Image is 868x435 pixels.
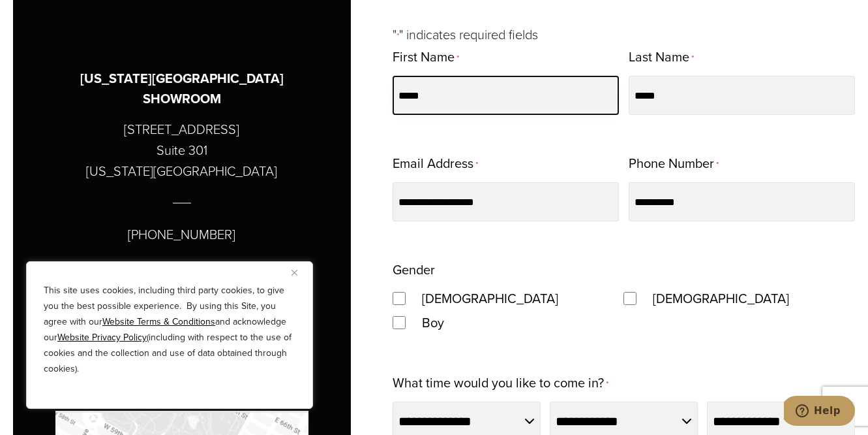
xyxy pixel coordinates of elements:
[629,152,719,177] label: Phone Number
[128,224,235,245] p: [PHONE_NUMBER]
[393,152,478,177] label: Email Address
[393,371,608,396] label: What time would you like to come in?
[102,315,215,329] a: Website Terms & Conditions
[57,330,147,344] a: Website Privacy Policy
[393,258,435,282] legend: Gender
[86,119,277,182] p: [STREET_ADDRESS] Suite 301 [US_STATE][GEOGRAPHIC_DATA]
[409,311,457,334] label: Boy
[393,45,459,71] label: First Name
[393,24,855,45] p: " " indicates required fields
[292,270,297,276] img: Close
[46,69,318,109] h3: [US_STATE][GEOGRAPHIC_DATA] SHOWROOM
[409,287,571,310] label: [DEMOGRAPHIC_DATA]
[640,287,802,310] label: [DEMOGRAPHIC_DATA]
[629,45,694,71] label: Last Name
[292,265,307,280] button: Close
[44,283,295,377] p: This site uses cookies, including third party cookies, to give you the best possible experience. ...
[784,396,855,428] iframe: Opens a widget where you can chat to one of our agents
